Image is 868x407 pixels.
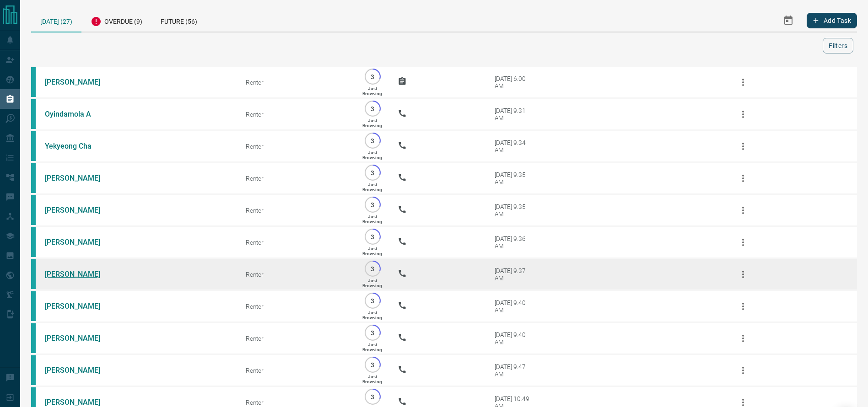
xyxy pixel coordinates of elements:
[31,195,36,225] div: condos.ca
[369,105,376,112] p: 3
[45,174,113,182] a: [PERSON_NAME]
[45,206,113,214] a: [PERSON_NAME]
[362,374,382,384] p: Just Browsing
[495,75,534,90] div: [DATE] 6:00 AM
[31,67,36,97] div: condos.ca
[369,329,376,336] p: 3
[362,214,382,224] p: Just Browsing
[369,137,376,144] p: 3
[777,10,799,32] button: Select Date Range
[246,207,347,214] div: Renter
[246,143,347,150] div: Renter
[45,270,113,278] a: [PERSON_NAME]
[369,265,376,272] p: 3
[362,150,382,160] p: Just Browsing
[31,259,36,289] div: condos.ca
[31,9,81,32] div: [DATE] (27)
[246,111,347,118] div: Renter
[81,9,151,32] div: Overdue (9)
[495,363,534,378] div: [DATE] 9:47 AM
[362,310,382,320] p: Just Browsing
[495,267,534,282] div: [DATE] 9:37 AM
[362,118,382,128] p: Just Browsing
[369,73,376,80] p: 3
[369,201,376,208] p: 3
[246,239,347,246] div: Renter
[246,303,347,310] div: Renter
[151,9,206,32] div: Future (56)
[45,78,113,86] a: [PERSON_NAME]
[495,299,534,314] div: [DATE] 9:40 AM
[246,271,347,278] div: Renter
[31,163,36,193] div: condos.ca
[362,86,382,96] p: Just Browsing
[31,291,36,321] div: condos.ca
[246,367,347,374] div: Renter
[246,79,347,86] div: Renter
[369,233,376,240] p: 3
[31,99,36,129] div: condos.ca
[495,331,534,346] div: [DATE] 9:40 AM
[45,238,113,246] a: [PERSON_NAME]
[362,182,382,192] p: Just Browsing
[31,323,36,353] div: condos.ca
[495,171,534,186] div: [DATE] 9:35 AM
[495,139,534,154] div: [DATE] 9:34 AM
[369,361,376,368] p: 3
[495,235,534,250] div: [DATE] 9:36 AM
[246,335,347,342] div: Renter
[45,302,113,311] a: [PERSON_NAME]
[369,393,376,400] p: 3
[823,38,853,54] button: Filters
[495,203,534,218] div: [DATE] 9:35 AM
[45,142,113,150] a: Yekyeong Cha
[369,297,376,304] p: 3
[246,175,347,182] div: Renter
[45,110,113,118] a: Oyindamola A
[31,355,36,385] div: condos.ca
[45,398,113,407] a: [PERSON_NAME]
[246,399,347,406] div: Renter
[31,131,36,161] div: condos.ca
[45,334,113,343] a: [PERSON_NAME]
[369,169,376,176] p: 3
[31,227,36,257] div: condos.ca
[362,278,382,288] p: Just Browsing
[495,107,534,122] div: [DATE] 9:31 AM
[362,246,382,256] p: Just Browsing
[362,342,382,352] p: Just Browsing
[45,366,113,375] a: [PERSON_NAME]
[807,13,857,28] button: Add Task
